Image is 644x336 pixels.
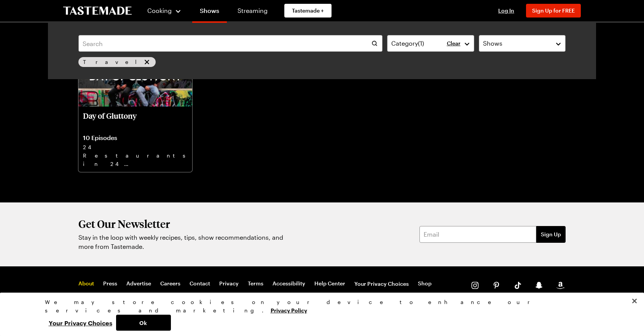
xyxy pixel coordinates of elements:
button: Shows [479,35,566,52]
p: 24 Restaurants in 24 Hours. [83,143,188,167]
h2: Get Our Newsletter [78,218,288,230]
a: Press [103,280,117,288]
span: Sign Up [541,231,561,238]
span: Sign Up for FREE [532,7,575,14]
a: Help Center [314,280,345,288]
button: Log In [491,7,521,14]
button: remove Travel [143,58,151,66]
p: Day of Gluttony [83,111,188,129]
input: Search [78,35,383,52]
a: Tastemade + [284,4,332,18]
a: Day of GluttonyDay of Gluttony10 Episodes24 Restaurants in 24 Hours. [78,42,192,172]
a: Accessibility [273,280,305,288]
a: To Tastemade Home Page [63,6,132,15]
button: Sign Up [536,226,566,243]
span: Cooking [147,7,172,14]
input: Email [419,226,536,243]
button: Clear Category filter [447,40,461,47]
button: Sign Up for FREE [526,4,581,18]
span: Log In [498,7,514,14]
button: Your Privacy Choices [354,280,409,288]
a: Contact [190,280,210,288]
p: 10 Episodes [83,134,188,142]
a: Advertise [126,280,151,288]
a: Terms [248,280,263,288]
span: Shows [483,39,502,48]
button: Category(1) [387,35,474,52]
a: Shows [192,2,227,23]
p: Stay in the loop with weekly recipes, tips, show recommendations, and more from Tastemade. [78,233,288,251]
span: Travel [83,58,141,66]
button: Your Privacy Choices [45,315,116,331]
a: About [78,280,94,288]
nav: Footer [78,280,432,288]
a: Careers [160,280,180,288]
div: We may store cookies on your device to enhance our services and marketing. [45,298,593,315]
a: Privacy [219,280,239,288]
button: Ok [116,315,171,331]
a: Shop [418,280,432,288]
p: Clear [447,40,461,47]
button: Close [626,293,643,309]
a: More information about your privacy, opens in a new tab [271,306,307,314]
span: Tastemade + [292,7,324,14]
div: Privacy [45,298,593,331]
button: Cooking [147,2,182,20]
div: Category ( 1 ) [391,39,458,48]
